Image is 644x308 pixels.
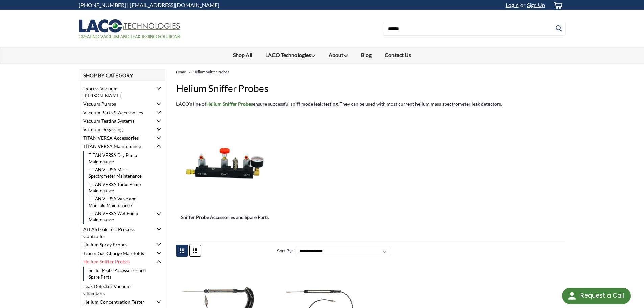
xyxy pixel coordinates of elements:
a: Vacuum Degassing [79,125,153,134]
a: Helium Sniffer Probes [79,257,153,266]
strong: Helium Sniffer Probes [206,101,253,107]
a: Tracer Gas Charge Manifolds [79,249,153,257]
a: Leak Detector Vacuum Chambers [79,282,153,298]
div: Request a Call [580,288,624,303]
a: Vacuum Testing Systems [79,117,153,125]
a: Helium Concentration Tester [79,298,153,306]
div: Request a Call [562,288,631,304]
a: Toggle Grid View [176,245,188,257]
span: Sniffer Probe Accessories and Spare Parts [176,214,273,221]
span: or [519,2,525,8]
p: LACO’s line of ensure successful sniff mode leak testing. They can be used with most current heli... [176,100,566,108]
a: TITAN VERSA Mass Spectrometer Maintenance [83,166,157,181]
a: LACO Technologies [259,48,322,63]
a: TITAN VERSA Turbo Pump Maintenance [83,181,157,195]
img: round button [567,290,577,301]
a: Sniffer Probe Accessories and Spare Parts [176,115,273,212]
a: Helium Spray Probes [79,240,153,249]
a: TITAN VERSA Valve and Manifold Maintenance [83,195,157,210]
a: Sniffer Probe Accessories and Spare Parts [176,214,273,228]
a: About [322,48,355,63]
a: cart-preview-dropdown [548,0,566,10]
a: TITAN VERSA Accessories [79,134,153,142]
a: Helium Sniffer Probes [193,70,229,74]
img: LACO Technologies [79,19,180,38]
a: Express Vacuum [PERSON_NAME] [79,84,153,100]
a: Blog [355,48,378,63]
a: Contact Us [378,48,418,63]
a: Vacuum Parts & Accessories [79,108,153,117]
a: Toggle List View [189,245,201,257]
a: TITAN VERSA Maintenance [79,142,153,150]
a: Vacuum Pumps [79,100,153,108]
a: Home [176,70,186,74]
h1: Helium Sniffer Probes [176,81,566,95]
a: ATLAS Leak Test Process Controller [79,225,153,240]
a: Sniffer Probe Accessories and Spare Parts [83,267,157,281]
label: Sort By: [273,246,293,256]
a: TITAN VERSA Dry Pump Maintenance [83,151,157,166]
a: TITAN VERSA Wet Pump Maintenance [83,210,157,224]
a: Shop All [226,48,259,63]
h2: Shop By Category [79,69,166,81]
